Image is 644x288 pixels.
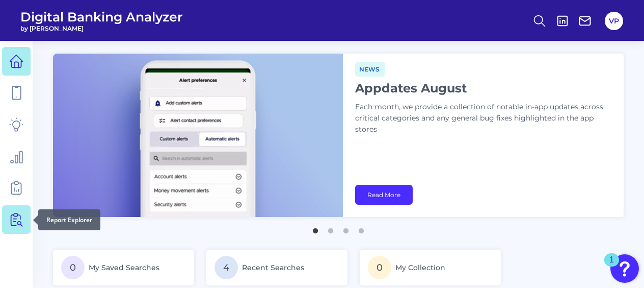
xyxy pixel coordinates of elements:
span: by [PERSON_NAME] [20,25,183,32]
span: News [355,62,385,77]
button: 2 [326,223,336,233]
div: 1 [609,260,614,273]
p: Each month, we provide a collection of notable in-app updates across critical categories and any ... [355,102,610,135]
span: My Saved Searches [89,263,159,272]
button: 1 [310,223,320,233]
span: 0 [61,256,85,279]
a: Read More [355,185,413,205]
a: 0My Saved Searches [53,250,194,285]
a: 4Recent Searches [206,250,347,285]
a: News [355,64,385,74]
span: My Collection [395,263,445,272]
button: 4 [356,223,366,233]
span: 4 [214,256,238,279]
span: Digital Banking Analyzer [20,9,183,25]
span: 0 [368,256,391,279]
a: 0My Collection [360,250,501,285]
span: Recent Searches [242,263,304,272]
button: VP [605,12,623,30]
h1: Appdates August [355,81,610,95]
img: bannerImg [53,54,343,217]
button: Open Resource Center, 1 new notification [610,254,639,283]
div: Report Explorer [38,209,100,230]
button: 3 [341,223,351,233]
